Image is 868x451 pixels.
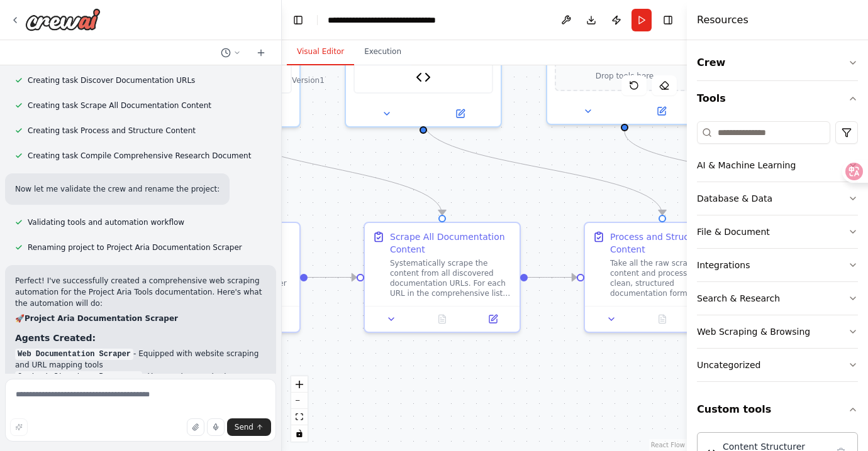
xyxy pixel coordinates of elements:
button: Tools [697,81,858,116]
div: Uncategorized [697,359,760,371]
div: Discover Documentation URLsStart by scraping the main Project Aria documentation page at {base_ur... [143,222,301,333]
img: Logo [25,8,101,31]
div: Version 1 [292,75,325,85]
div: File & Document [697,225,770,238]
div: Database & Data [697,192,772,205]
span: Send [235,422,253,432]
div: Scrape All Documentation Content [390,231,512,256]
button: Hide left sidebar [289,11,307,29]
button: zoom in [291,376,308,393]
div: Tools [697,116,858,392]
button: Click to speak your automation idea [207,418,225,436]
div: React Flow controls [291,376,308,442]
button: Custom tools [697,392,858,427]
span: Creating task Scrape All Documentation Content [28,101,211,111]
button: Web Scraping & Browsing [697,315,858,348]
div: Process and Structure Content [610,231,732,256]
span: Drop tools here [596,70,654,82]
button: fit view [291,409,308,425]
button: Uncategorized [697,349,858,381]
button: Visual Editor [287,39,354,65]
div: Process and Structure ContentTake all the raw scraped HTML content and process it into clean, str... [584,222,741,333]
div: AI & Machine Learning [697,159,796,171]
button: Switch to previous chat [216,45,246,60]
nav: breadcrumb [328,14,469,26]
g: Edge from 7bed84f4-0de0-4ace-b87d-5529b0546902 to 3377a0f8-3e89-41e7-a530-91351143fb85 [417,121,669,215]
button: zoom out [291,393,308,409]
span: Validating tools and automation workflow [28,217,184,227]
div: Search & Research [697,292,780,305]
code: Content Structure Processor [15,371,142,383]
div: Systematically scrape the content from all discovered documentation URLs. For each URL in the com... [390,258,512,298]
div: Take all the raw scraped HTML content and process it into clean, structured documentation format.... [610,258,732,298]
button: Search & Research [697,282,858,315]
button: Start a new chat [251,45,271,60]
strong: Agents Created: [15,333,96,343]
h4: Resources [697,13,748,28]
button: Open in side panel [471,312,515,327]
button: toggle interactivity [291,425,308,442]
span: Creating task Compile Comprehensive Research Document [28,151,251,161]
button: Open in side panel [425,106,496,121]
li: - Uses custom content structuring tool to clean and format content [15,371,266,393]
div: Integrations [697,259,750,271]
span: Creating task Discover Documentation URLs [28,75,195,85]
button: Execution [354,39,411,65]
li: - Equipped with website scraping and URL mapping tools [15,348,266,371]
code: Web Documentation Scraper [15,349,133,360]
h2: 🚀 [15,313,266,324]
button: Integrations [697,249,858,281]
div: Web Scraping & Browsing [697,325,810,338]
g: Edge from 3abb1b4a-574c-4f87-9937-4ab00795ab1c to 6d659b92-a319-42c4-8954-457b65711664 [308,271,357,284]
button: File & Document [697,215,858,248]
button: No output available [416,312,469,327]
button: Send [227,418,271,436]
p: Now let me validate the crew and rename the project: [15,183,220,195]
button: Open in side panel [626,104,697,119]
span: Renaming project to Project Aria Documentation Scraper [28,242,242,253]
strong: Project Aria Documentation Scraper [25,314,178,323]
div: Scrape All Documentation ContentSystematically scrape the content from all discovered documentati... [364,222,521,333]
img: Content Structurer [416,70,431,85]
g: Edge from 6d659b92-a319-42c4-8954-457b65711664 to 3377a0f8-3e89-41e7-a530-91351143fb85 [528,271,577,284]
p: Perfect! I've successfully created a comprehensive web scraping automation for the Project Aria T... [15,275,266,309]
button: Improve this prompt [10,418,28,436]
button: AI & Machine Learning [697,149,858,182]
button: No output available [636,312,689,327]
span: Creating task Process and Structure Content [28,126,196,136]
button: Crew [697,45,858,80]
button: Hide right sidebar [659,11,677,29]
button: Upload files [187,418,204,436]
a: React Flow attribution [651,442,685,448]
g: Edge from 3e14d66a-bf40-4f6c-a68d-35fce7e7d291 to 6d659b92-a319-42c4-8954-457b65711664 [216,121,448,215]
button: Database & Data [697,182,858,215]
